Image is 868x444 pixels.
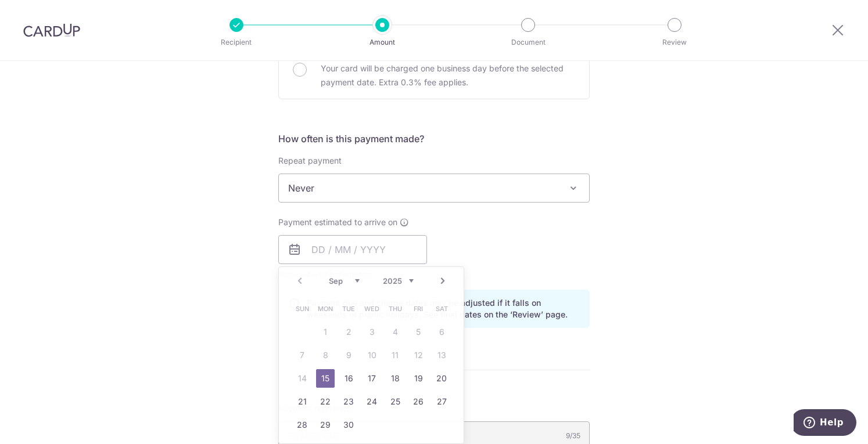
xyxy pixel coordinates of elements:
[363,369,381,388] a: 17
[278,155,342,167] label: Repeat payment
[436,274,450,288] a: Next
[409,392,428,411] a: 26
[339,37,425,48] p: Amount
[794,409,856,438] iframe: Opens a widget where you can find more information
[432,392,451,411] a: 27
[23,23,80,37] img: CardUp
[339,369,358,388] a: 16
[363,299,381,318] span: Wednesday
[278,216,397,228] span: Payment estimated to arrive on
[193,37,279,48] p: Recipient
[293,299,311,318] span: Sunday
[386,299,404,318] span: Thursday
[409,299,428,318] span: Friday
[316,416,335,434] a: 29
[409,369,428,388] a: 19
[632,37,718,48] p: Review
[278,132,590,146] h5: How often is this payment made?
[432,299,451,318] span: Saturday
[278,235,427,264] input: DD / MM / YYYY
[339,392,358,411] a: 23
[339,299,358,318] span: Tuesday
[278,174,590,203] span: Never
[485,37,571,48] p: Document
[316,369,335,388] a: 15
[293,416,311,434] a: 28
[279,174,589,202] span: Never
[566,430,580,442] div: 9/35
[363,392,381,411] a: 24
[316,299,335,318] span: Monday
[339,416,358,434] a: 30
[316,392,335,411] a: 22
[386,392,404,411] a: 25
[386,369,404,388] a: 18
[432,369,451,388] a: 20
[321,62,575,89] p: Your card will be charged one business day before the selected payment date. Extra 0.3% fee applies.
[293,392,311,411] a: 21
